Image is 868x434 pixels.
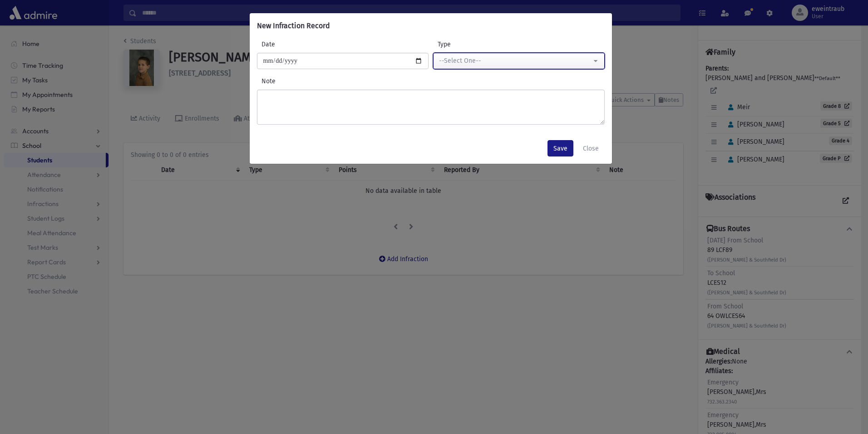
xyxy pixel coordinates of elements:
label: Date [257,40,343,49]
label: Type [433,40,519,49]
button: Save [547,140,573,156]
button: Close [577,140,605,156]
div: --Select One-- [439,56,592,66]
button: --Select One-- [433,53,605,69]
label: Note [257,76,605,86]
h6: New Infraction Record [257,20,330,31]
